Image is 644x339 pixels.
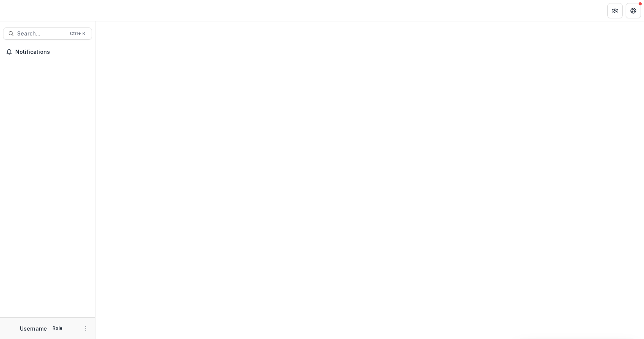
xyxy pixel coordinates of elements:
[3,46,92,58] button: Notifications
[626,3,641,18] button: Get Help
[98,5,131,16] nav: breadcrumb
[607,3,623,18] button: Partners
[50,325,65,332] p: Role
[15,49,89,55] span: Notifications
[3,27,92,40] button: Search...
[17,31,65,37] span: Search...
[68,29,87,38] div: Ctrl + K
[81,324,90,333] button: More
[20,324,47,333] p: Username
